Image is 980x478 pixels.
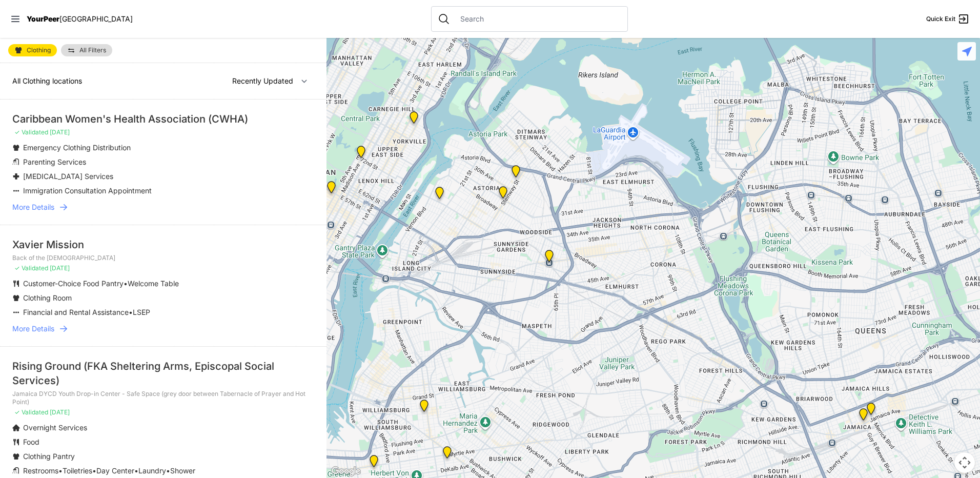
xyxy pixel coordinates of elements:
div: Jamaica DYCD Youth Drop-in Center - Safe Space (grey door between Tabernacle of Prayer and Hot Po... [865,403,877,419]
span: More Details [12,202,54,212]
input: Search [454,14,621,24]
span: Financial and Rental Assistance [23,308,129,316]
a: More Details [12,324,314,334]
span: Immigration Consultation Appointment [23,186,152,195]
span: • [129,308,133,316]
span: ✓ Validated [14,408,48,416]
span: Welcome Table [128,279,179,288]
div: Caribbean Women's Health Association (CWHA) [12,112,314,126]
span: Laundry [138,466,166,475]
p: Back of the [DEMOGRAPHIC_DATA] [12,254,314,262]
span: Emergency Clothing Distribution [23,143,131,152]
span: All Clothing locations [12,76,82,85]
span: YourPeer [27,14,59,23]
span: Day Center [96,466,134,475]
a: Quick Exit [926,13,970,25]
span: ✓ Validated [14,264,48,272]
div: Xavier Mission [12,237,314,252]
div: Location of CCBQ, Brooklyn [441,446,454,463]
span: Clothing Pantry [23,452,75,461]
span: Clothing Room [23,293,72,302]
a: More Details [12,202,314,212]
span: • [166,466,170,475]
span: [DATE] [50,264,70,272]
div: Woodside Youth Drop-in Center [543,250,556,266]
span: More Details [12,324,54,334]
span: [GEOGRAPHIC_DATA] [59,14,133,23]
div: Manhattan [355,146,367,162]
button: Map camera controls [954,452,975,473]
a: Open this area in Google Maps (opens a new window) [329,465,363,478]
p: Jamaica DYCD Youth Drop-in Center - Safe Space (grey door between Tabernacle of Prayer and Hot Po... [12,390,314,406]
div: Queens [857,408,870,425]
span: • [58,466,63,475]
span: • [124,279,128,288]
span: Customer-Choice Food Pantry [23,279,124,288]
span: [DATE] [50,408,70,416]
span: Shower [170,466,195,475]
div: Fancy Thrift Shop [433,187,446,203]
span: Food [23,437,39,446]
a: YourPeer[GEOGRAPHIC_DATA] [27,16,133,22]
a: All Filters [61,44,112,56]
span: Toiletries [63,466,92,475]
span: Clothing [27,47,51,53]
span: Parenting Services [23,157,86,166]
div: Rising Ground (FKA Sheltering Arms, Episcopal Social Services) [12,359,314,388]
div: Avenue Church [407,111,420,128]
span: • [92,466,96,475]
span: Quick Exit [926,15,955,23]
span: ✓ Validated [14,128,48,136]
span: Restrooms [23,466,58,475]
img: Google [329,465,363,478]
span: LSEP [133,308,150,316]
span: [MEDICAL_DATA] Services [23,172,113,181]
span: • [134,466,138,475]
a: Clothing [8,44,57,56]
span: Overnight Services [23,423,87,432]
span: All Filters [79,47,106,53]
span: [DATE] [50,128,70,136]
